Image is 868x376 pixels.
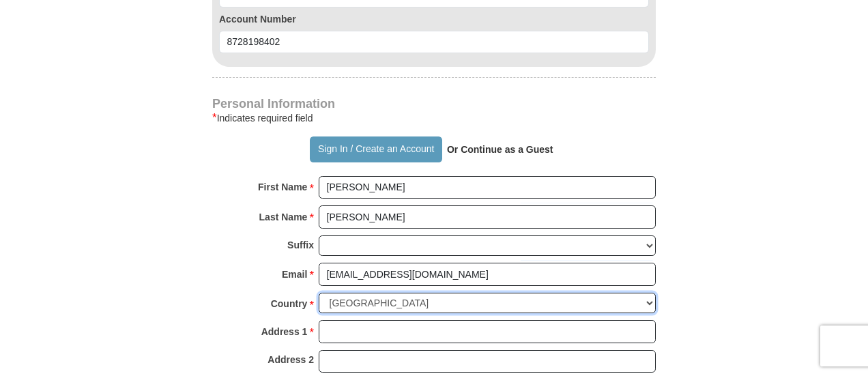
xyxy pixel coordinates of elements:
[287,235,314,255] strong: Suffix
[261,322,308,341] strong: Address 1
[310,136,442,162] button: Sign In / Create an Account
[212,98,656,109] h4: Personal Information
[282,265,307,284] strong: Email
[271,294,308,313] strong: Country
[219,12,649,26] label: Account Number
[212,110,656,126] div: Indicates required field
[259,207,308,227] strong: Last Name
[258,177,307,197] strong: First Name
[267,350,314,369] strong: Address 2
[447,144,553,155] strong: Or Continue as a Guest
